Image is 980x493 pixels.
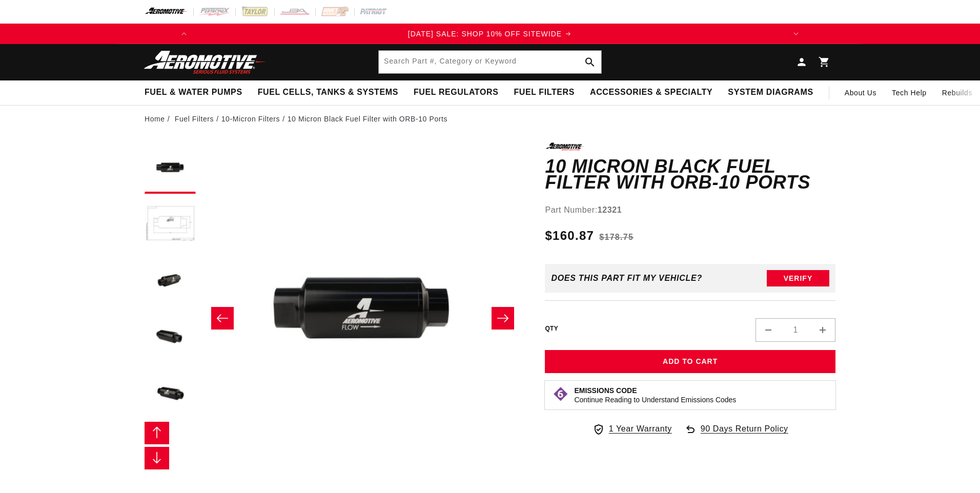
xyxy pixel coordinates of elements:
[145,113,835,125] nav: breadcrumbs
[194,28,786,39] div: Announcement
[145,199,196,250] button: Load image 2 in gallery view
[545,158,835,191] h1: 10 Micron Black Fuel Filter with ORB-10 Ports
[406,80,506,105] summary: Fuel Regulators
[593,422,672,436] a: 1 Year Warranty
[211,307,234,330] button: Slide left
[599,231,634,243] s: $178.75
[194,28,786,39] a: [DATE] SALE: SHOP 10% OFF SITEWIDE
[141,50,269,74] img: Aeromotive
[892,87,927,98] span: Tech Help
[551,274,702,283] div: Does This part fit My vehicle?
[258,87,398,98] span: Fuel Cells, Tanks & Systems
[837,80,884,105] a: About Us
[598,206,622,214] strong: 12321
[942,87,972,98] span: Rebuilds
[545,227,594,245] span: $160.87
[145,312,196,363] button: Load image 4 in gallery view
[728,87,813,98] span: System Diagrams
[934,80,980,105] summary: Rebuilds
[506,80,582,105] summary: Fuel Filters
[514,87,575,98] span: Fuel Filters
[250,80,406,105] summary: Fuel Cells, Tanks & Systems
[574,386,637,395] strong: Emissions Code
[767,270,829,286] button: Verify
[145,87,242,98] span: Fuel & Water Pumps
[145,142,196,194] button: Load image 1 in gallery view
[492,307,514,330] button: Slide right
[221,113,288,125] li: 10-Micron Filters
[701,422,788,446] span: 90 Days Return Policy
[145,447,169,469] button: Slide right
[582,80,720,105] summary: Accessories & Specialty
[684,422,788,446] a: 90 Days Return Policy
[137,80,250,105] summary: Fuel & Water Pumps
[545,350,835,373] button: Add to Cart
[145,255,196,306] button: Load image 3 in gallery view
[579,51,601,73] button: Search Part #, Category or Keyword
[590,87,712,98] span: Accessories & Specialty
[414,87,498,98] span: Fuel Regulators
[545,203,835,217] div: Part Number:
[553,386,569,402] img: Emissions code
[174,24,194,44] button: Translation missing: en.sections.announcements.previous_announcement
[884,80,934,105] summary: Tech Help
[720,80,821,105] summary: System Diagrams
[145,113,165,125] a: Home
[119,24,861,44] slideshow-component: Translation missing: en.sections.announcements.announcement_bar
[408,30,562,38] span: [DATE] SALE: SHOP 10% OFF SITEWIDE
[545,324,558,333] label: QTY
[379,51,601,73] input: Search Part #, Category or Keyword
[145,368,196,419] button: Load image 5 in gallery view
[845,89,876,97] span: About Us
[786,24,806,44] button: Translation missing: en.sections.announcements.next_announcement
[609,422,672,436] span: 1 Year Warranty
[175,113,214,125] a: Fuel Filters
[194,28,786,39] div: 1 of 3
[145,422,169,444] button: Slide left
[574,386,736,404] button: Emissions CodeContinue Reading to Understand Emissions Codes
[288,113,448,125] li: 10 Micron Black Fuel Filter with ORB-10 Ports
[574,395,736,404] p: Continue Reading to Understand Emissions Codes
